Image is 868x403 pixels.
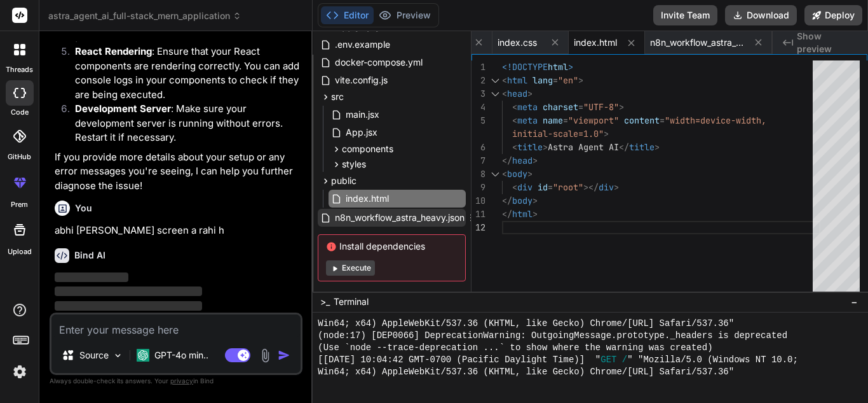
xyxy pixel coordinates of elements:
[517,115,538,126] span: meta
[487,74,503,87] div: Click to collapse the range.
[74,249,105,262] h6: Bind AI
[512,101,517,113] span: <
[665,115,766,126] span: "width=device-width,
[553,74,558,86] span: =
[517,181,532,193] span: div
[318,366,734,378] span: Win64; x64) AppleWebKit/537.36 (KHTML, like Gecko) Chrome/[URL] Safari/537.36"
[622,354,627,366] span: /
[568,115,619,126] span: "viewport"
[321,6,374,24] button: Editor
[848,292,860,312] button: −
[543,141,548,153] span: >
[548,61,568,73] span: html
[471,221,485,234] div: 12
[578,74,583,86] span: >
[502,74,507,86] span: <
[75,45,152,57] strong: React Rendering
[512,128,604,139] span: initial-scale=1.0"
[619,141,629,153] span: </
[50,375,302,387] p: Always double-check its answers. Your in Bind
[538,181,548,193] span: id
[258,348,273,363] img: attachment
[170,377,193,385] span: privacy
[583,101,619,113] span: "UTF-8"
[471,114,485,127] div: 5
[507,168,527,180] span: body
[502,88,507,99] span: <
[326,240,458,253] span: Install dependencies
[471,208,485,221] div: 11
[614,181,619,193] span: >
[344,125,379,140] span: App.jsx
[137,349,149,362] img: GPT-4o mini
[563,115,568,126] span: =
[512,195,532,206] span: body
[517,141,543,153] span: title
[599,181,614,193] span: div
[502,195,512,206] span: </
[75,103,171,115] strong: Development Server
[548,181,553,193] span: =
[326,260,375,276] button: Execute
[797,30,858,55] span: Show preview
[471,194,485,208] div: 10
[660,115,665,126] span: =
[55,272,128,282] span: ‌
[334,55,424,70] span: docker-compose.yml
[512,115,517,126] span: <
[11,107,29,118] label: code
[471,74,485,87] div: 2
[498,36,537,49] span: index.css
[471,154,485,167] div: 7
[517,101,538,113] span: meta
[6,64,33,75] label: threads
[331,90,344,103] span: src
[344,107,381,122] span: main.jsx
[471,141,485,154] div: 6
[9,361,31,383] img: settings
[318,330,787,342] span: (node:17) [DEP0066] DeprecationWarning: OutgoingMessage.prototype._headers is deprecated
[578,101,583,113] span: =
[342,143,393,155] span: components
[55,286,202,296] span: ‌
[487,87,503,101] div: Click to collapse the range.
[471,181,485,194] div: 9
[725,5,797,25] button: Download
[627,354,798,366] span: " "Mozilla/5.0 (Windows NT 10.0;
[487,167,503,181] div: Click to collapse the range.
[112,350,123,361] img: Pick Models
[654,141,660,153] span: >
[8,152,31,162] label: GitHub
[650,36,745,49] span: n8n_workflow_astra_heavy.json
[318,342,712,354] span: (Use `node --trace-deprecation ...` to show where the warning was created)
[543,115,563,126] span: name
[334,210,466,225] span: n8n_workflow_astra_heavy.json
[11,199,28,210] label: prem
[512,141,517,153] span: <
[600,354,616,366] span: GET
[8,246,32,257] label: Upload
[553,181,583,193] span: "root"
[344,191,390,206] span: index.html
[75,102,300,145] p: : Make sure your development server is running without errors. Restart it if necessary.
[653,5,717,25] button: Invite Team
[154,349,208,362] p: GPT-4o min..
[79,349,109,362] p: Source
[804,5,862,25] button: Deploy
[331,174,356,187] span: public
[502,61,548,73] span: <!DOCTYPE
[558,74,578,86] span: "en"
[278,349,290,362] img: icon
[55,301,202,311] span: ‌
[568,61,573,73] span: >
[502,168,507,180] span: <
[320,295,330,308] span: >_
[318,354,600,366] span: [[DATE] 10:04:42 GMT-0700 (Pacific Daylight Time)] "
[507,88,527,99] span: head
[55,150,300,194] p: If you provide more details about your setup or any error messages you're seeing, I can help you ...
[75,45,300,102] p: : Ensure that your React components are rendering correctly. You can add console logs in your com...
[55,223,300,238] p: abhi [PERSON_NAME] screen a rahi h
[95,32,153,43] code: index.html
[471,167,485,181] div: 8
[334,37,391,52] span: .env.example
